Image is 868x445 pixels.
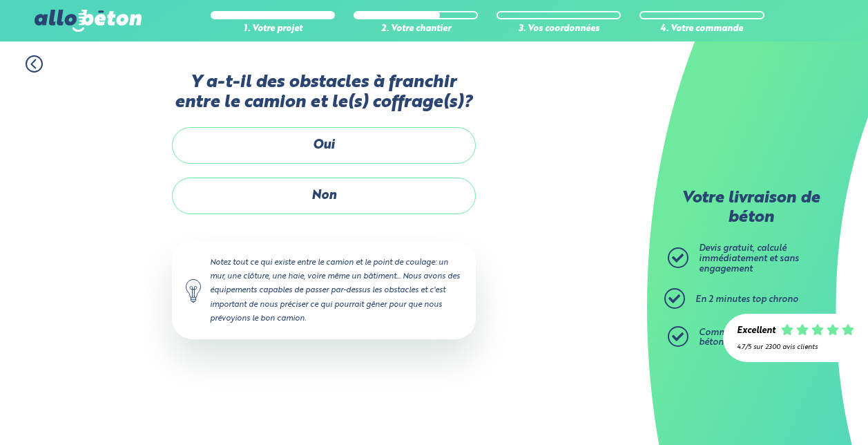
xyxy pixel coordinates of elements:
[172,178,476,214] label: Non
[211,24,335,35] div: 1. Votre projet
[172,73,476,113] label: Y a-t-il des obstacles à franchir entre le camion et le(s) coffrage(s)?
[354,24,478,35] div: 2. Votre chantier
[172,242,476,339] div: Notez tout ce qui existe entre le camion et le point de coulage: un mur, une clôture, une haie, v...
[639,24,764,35] div: 4. Votre commande
[496,24,621,35] div: 3. Vos coordonnées
[172,127,476,164] label: Oui
[745,391,853,430] iframe: Help widget launcher
[35,10,141,32] img: allobéton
